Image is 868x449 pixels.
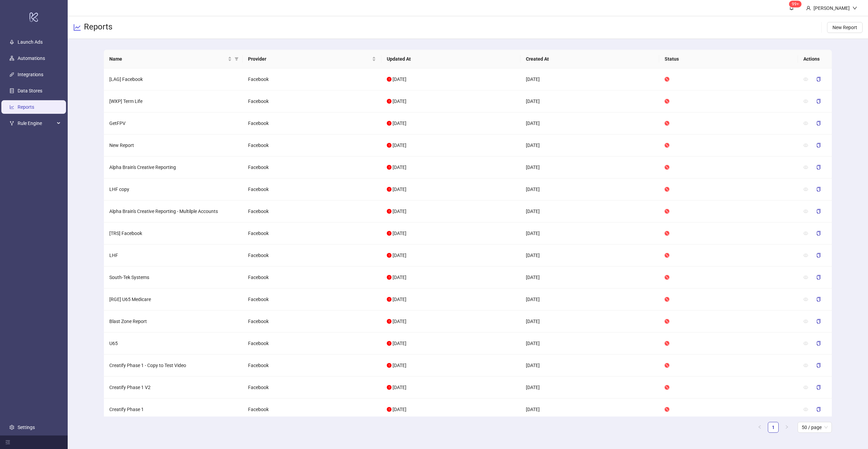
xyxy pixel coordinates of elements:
span: Name [109,55,226,63]
span: stop [665,385,669,390]
button: copy [811,118,826,129]
span: down [852,6,857,10]
span: [DATE] [393,253,406,258]
span: copy [816,253,821,258]
td: Facebook [243,222,381,244]
td: [DATE] [520,68,659,90]
span: stop [665,363,669,368]
td: [DATE] [520,288,659,311]
span: filter [233,54,240,64]
span: exclamation-circle [387,209,392,214]
button: copy [811,316,826,327]
td: Facebook [243,112,381,134]
button: copy [811,228,826,239]
button: copy [811,206,826,217]
td: [DATE] [520,399,659,421]
span: copy [816,363,821,368]
th: Status [659,50,798,68]
span: copy [816,165,821,170]
td: [DATE] [520,244,659,266]
span: copy [816,407,821,412]
a: Reports [18,104,34,110]
span: New Report [832,25,857,30]
button: right [781,422,792,433]
span: exclamation-circle [387,143,392,148]
span: stop [665,77,669,82]
span: stop [665,231,669,236]
span: eye [803,231,808,236]
button: New Report [827,22,863,33]
span: [DATE] [393,121,406,126]
span: [DATE] [393,341,406,346]
span: left [758,425,762,429]
td: [DATE] [520,200,659,222]
span: eye [803,165,808,170]
td: Alpha Brain's Creative Reporting - Multilple Accounts [104,200,243,222]
span: exclamation-circle [387,297,392,302]
td: U65 [104,333,243,355]
span: exclamation-circle [387,77,392,82]
td: [DATE] [520,377,659,399]
button: copy [811,184,826,195]
span: copy [816,121,821,126]
td: [DATE] [520,222,659,244]
span: stop [665,341,669,346]
span: copy [816,231,821,236]
span: copy [816,275,821,280]
td: Facebook [243,377,381,399]
span: line-chart [73,23,81,31]
td: [DATE] [520,333,659,355]
li: Previous Page [754,422,765,433]
div: [PERSON_NAME] [811,4,852,12]
td: Facebook [243,399,381,421]
td: Alpha Brain's Creative Reporting [104,156,243,178]
span: [DATE] [393,297,406,302]
button: copy [811,294,826,305]
span: stop [665,143,669,148]
span: exclamation-circle [387,363,392,368]
th: Provider [243,50,381,68]
span: exclamation-circle [387,187,392,192]
a: Automations [18,56,45,61]
span: stop [665,165,669,170]
span: exclamation-circle [387,275,392,280]
span: eye [803,407,808,412]
span: eye [803,143,808,148]
td: [DATE] [520,178,659,200]
span: exclamation-circle [387,99,392,104]
span: [DATE] [393,275,406,280]
span: [DATE] [393,99,406,104]
span: stop [665,319,669,324]
a: Launch Ads [18,39,43,45]
button: copy [811,382,826,393]
td: Facebook [243,90,381,112]
div: Page Size [798,422,832,433]
span: eye [803,363,808,368]
span: eye [803,275,808,280]
span: eye [803,209,808,214]
li: 1 [768,422,779,433]
td: Facebook [243,244,381,266]
td: LHF [104,244,243,266]
span: [DATE] [393,77,406,82]
td: LHF copy [104,178,243,200]
th: Created At [520,50,659,68]
span: exclamation-circle [387,231,392,236]
button: left [754,422,765,433]
span: eye [803,99,808,104]
span: menu-fold [5,440,10,445]
td: South-Tek Systems [104,266,243,288]
td: New Report [104,134,243,156]
td: [DATE] [520,90,659,112]
a: Data Stores [18,88,42,93]
td: Facebook [243,266,381,288]
th: Updated At [381,50,520,68]
td: Facebook [243,288,381,311]
td: Facebook [243,200,381,222]
span: [DATE] [393,319,406,324]
td: [DATE] [520,311,659,333]
th: Name [104,50,243,68]
td: Facebook [243,156,381,178]
span: stop [665,209,669,214]
span: [DATE] [393,143,406,148]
